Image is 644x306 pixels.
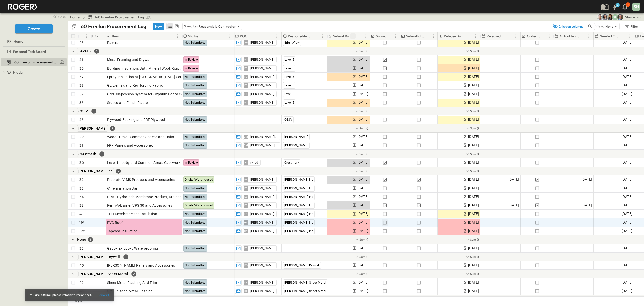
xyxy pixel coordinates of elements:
[632,3,640,11] button: SH
[1,38,66,45] a: Home
[244,188,248,188] span: ES
[185,67,198,70] span: In Review
[468,57,479,63] span: [DATE]
[288,34,313,39] p: Responsible Contractor
[610,2,620,11] button: 2
[79,186,84,191] p: 33
[389,33,394,39] button: Sort
[116,169,121,174] div: 7
[92,29,98,43] div: Info
[199,24,236,29] p: Responsible Contractor
[79,57,83,62] p: 21
[622,74,632,80] span: [DATE]
[284,84,294,87] span: Level 5
[79,23,147,30] p: 160 Freelon Procurement Log
[250,75,274,79] span: [PERSON_NAME]
[477,126,479,131] span: 0
[107,220,123,225] span: PVC Roof
[244,145,248,145] span: CM
[94,49,99,54] div: 6
[357,40,368,45] span: [DATE]
[468,185,479,191] span: [DATE]
[107,91,192,97] span: Grid Suspension System for Gypsum Board Ceilings
[470,49,476,53] p: Sum
[513,33,519,39] button: Menu
[107,246,158,251] span: GacoFlex Epoxy Waterproofing
[357,142,368,148] span: [DATE]
[79,263,84,268] p: 40
[78,255,120,259] span: [PERSON_NAME] Drywall
[366,126,368,131] span: 0
[185,101,206,104] span: Not Submitted
[600,34,620,39] p: Needed Onsite
[51,13,67,20] button: close
[96,291,112,299] button: Reload
[185,187,206,190] span: Not Submitted
[376,34,388,39] p: Submitted?
[622,91,632,97] span: [DATE]
[357,177,368,182] span: [DATE]
[78,126,107,130] span: [PERSON_NAME]
[185,75,206,79] span: Not Submitted
[13,70,24,75] span: Hidden
[107,117,165,122] span: Plywood Backing and FRT Plywood
[79,203,84,208] p: 38
[284,178,314,181] span: [PERSON_NAME] Inc
[366,254,368,259] span: 0
[468,74,479,80] span: [DATE]
[226,33,232,39] button: Menu
[595,24,604,29] p: View:
[244,231,248,231] span: DA
[78,152,96,156] span: Crestmark
[468,40,479,45] span: [DATE]
[362,33,368,39] button: Menu
[284,161,299,164] span: Crestmark
[473,33,479,39] button: Menu
[78,109,88,113] span: CGJV
[607,14,613,20] img: Kim Bowen (kbowen@cahill-sf.com)
[357,194,368,200] span: [DATE]
[77,237,86,242] p: None
[199,33,205,39] button: Sort
[107,57,151,62] span: Metal Framing and Drywall
[107,40,118,45] span: Pavers
[468,160,479,165] span: [DATE]
[622,117,632,123] span: [DATE]
[79,211,83,217] p: 41
[174,33,180,39] button: Menu
[79,177,84,182] p: 32
[470,255,476,259] p: Sum
[622,245,632,251] span: [DATE]
[622,40,632,45] span: [DATE]
[487,34,506,39] p: Released Date
[107,177,175,182] span: Preprufe VIMS Products and Accessories
[250,92,274,96] span: [PERSON_NAME]
[1,48,67,56] div: Personal Task Boardtest
[468,91,479,97] span: [DATE]
[622,211,632,217] span: [DATE]
[79,160,84,165] p: 30
[244,102,248,103] span: FC
[468,65,479,71] span: [DATE]
[366,49,368,54] span: 0
[1,58,67,66] div: 160 Freelon Procurement Logtest
[99,151,104,157] div: 1
[468,262,479,268] span: [DATE]
[357,202,368,208] span: [DATE]
[107,66,181,71] span: Building Insulation: Batt, Mineral Wool, Rigid,
[185,92,206,96] span: Not Submitted
[559,34,579,39] p: Actual Arrival
[107,211,157,217] span: TPO Membrane and Insulation
[284,195,314,199] span: [PERSON_NAME] Inc
[357,74,368,80] span: [DATE]
[284,41,300,44] span: BrightView
[527,34,541,39] p: Order Confirmed?
[366,237,368,242] span: 0
[468,142,479,148] span: [DATE]
[107,203,172,208] span: Perm-A-Barrier VPS 30 and Accessories
[250,246,274,250] span: [PERSON_NAME]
